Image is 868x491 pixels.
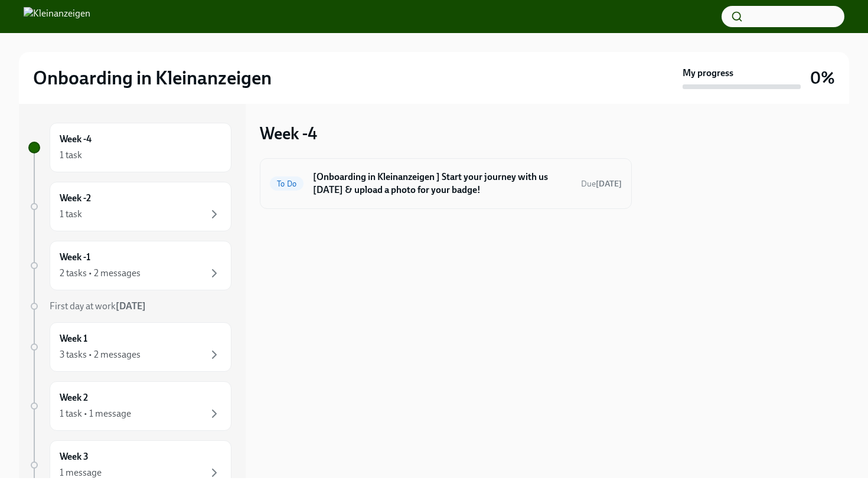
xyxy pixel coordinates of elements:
[116,300,146,312] strong: [DATE]
[24,7,90,26] img: Kleinanzeigen
[270,168,622,199] a: To Do[Onboarding in Kleinanzeigen ] Start your journey with us [DATE] & upload a photo for your b...
[60,133,92,146] h6: Week -4
[60,407,131,420] div: 1 task • 1 message
[50,300,146,312] span: First day at work
[28,381,231,431] a: Week 21 task • 1 message
[581,178,622,189] span: September 5th, 2025 09:00
[28,300,231,313] a: First day at work[DATE]
[28,322,231,372] a: Week 13 tasks • 2 messages
[60,251,90,264] h6: Week -1
[596,179,622,189] strong: [DATE]
[581,179,622,189] span: Due
[60,466,102,479] div: 1 message
[60,332,87,345] h6: Week 1
[60,149,82,162] div: 1 task
[260,123,317,144] h3: Week -4
[60,267,141,280] div: 2 tasks • 2 messages
[60,192,91,205] h6: Week -2
[60,208,82,221] div: 1 task
[313,171,572,197] h6: [Onboarding in Kleinanzeigen ] Start your journey with us [DATE] & upload a photo for your badge!
[28,182,231,231] a: Week -21 task
[60,391,88,404] h6: Week 2
[270,179,304,188] span: To Do
[60,450,89,463] h6: Week 3
[28,440,231,490] a: Week 31 message
[683,67,733,80] strong: My progress
[28,241,231,290] a: Week -12 tasks • 2 messages
[60,348,141,361] div: 3 tasks • 2 messages
[28,123,231,172] a: Week -41 task
[810,67,835,89] h3: 0%
[33,66,272,90] h2: Onboarding in Kleinanzeigen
